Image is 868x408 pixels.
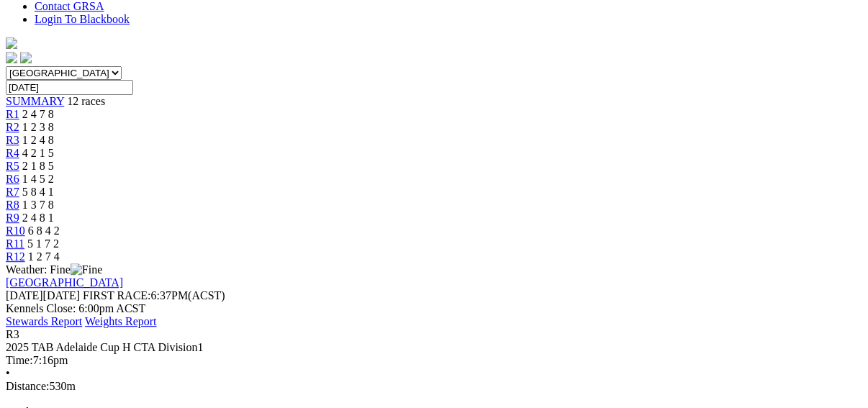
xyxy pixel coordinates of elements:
[28,225,60,237] span: 6 8 4 2
[6,367,10,379] span: •
[6,276,123,289] a: [GEOGRAPHIC_DATA]
[6,95,64,107] a: SUMMARY
[83,289,225,302] span: 6:37PM(ACST)
[6,302,862,315] div: Kennels Close: 6:00pm ACST
[6,199,19,211] a: R8
[6,289,43,302] span: [DATE]
[35,13,130,25] a: Login To Blackbook
[22,160,54,172] span: 2 1 8 5
[22,199,54,211] span: 1 3 7 8
[6,37,17,49] img: logo-grsa-white.png
[22,134,54,146] span: 1 2 4 8
[6,315,82,327] a: Stewards Report
[6,289,80,302] span: [DATE]
[28,250,60,263] span: 1 2 7 4
[6,52,17,63] img: facebook.svg
[67,95,105,107] span: 12 races
[22,108,54,120] span: 2 4 7 8
[6,380,49,392] span: Distance:
[6,380,862,393] div: 530m
[20,52,32,63] img: twitter.svg
[6,160,19,172] a: R5
[22,173,54,185] span: 1 4 5 2
[6,186,19,198] a: R7
[71,263,102,276] img: Fine
[22,147,54,159] span: 4 2 1 5
[6,237,24,250] a: R11
[6,354,33,366] span: Time:
[6,134,19,146] a: R3
[6,225,25,237] a: R10
[6,80,133,95] input: Select date
[6,328,19,340] span: R3
[6,121,19,133] a: R2
[6,147,19,159] a: R4
[6,263,102,276] span: Weather: Fine
[6,341,862,354] div: 2025 TAB Adelaide Cup H CTA Division1
[6,108,19,120] a: R1
[6,250,25,263] a: R12
[83,289,150,302] span: FIRST RACE:
[6,354,862,367] div: 7:16pm
[85,315,157,327] a: Weights Report
[22,186,54,198] span: 5 8 4 1
[27,237,59,250] span: 5 1 7 2
[6,173,19,185] a: R6
[6,212,19,224] a: R9
[22,121,54,133] span: 1 2 3 8
[22,212,54,224] span: 2 4 8 1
